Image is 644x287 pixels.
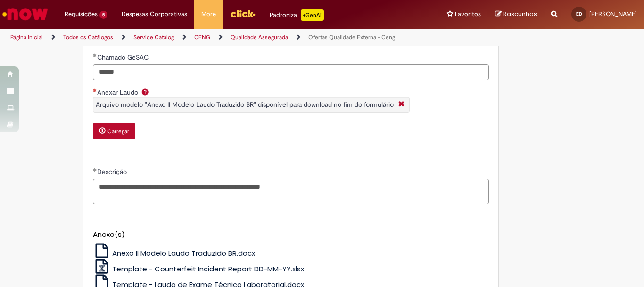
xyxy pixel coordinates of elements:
[495,10,537,19] a: Rascunhos
[97,53,150,61] span: Chamado GeSAC
[7,29,422,46] ul: Trilhas de página
[270,9,324,21] div: Padroniza
[503,9,537,18] span: Rascunhos
[1,5,50,24] img: ServiceNow
[93,53,97,57] span: Obrigatório Preenchido
[122,9,187,19] span: Despesas Corporativas
[93,248,256,258] a: Anexo II Modelo Laudo Traduzido BR.docx
[93,264,305,274] a: Template - Counterfeit Incident Report DD-MM-YY.xlsx
[301,9,324,21] p: +GenAi
[112,264,304,274] span: Template - Counterfeit Incident Report DD-MM-YY.xlsx
[96,100,394,109] span: Arquivo modelo "Anexo II Modelo Laudo Traduzido BR" disponível para download no fim do formulário
[65,9,98,19] span: Requisições
[10,34,43,41] a: Página inicial
[93,179,489,204] textarea: Descrição
[97,88,140,96] span: Anexar Laudo
[93,231,489,239] h5: Anexo(s)
[93,168,97,172] span: Obrigatório Preenchido
[230,7,256,21] img: click_logo_yellow_360x200.png
[63,34,113,41] a: Todos os Catálogos
[99,11,107,19] span: 5
[231,34,288,41] a: Qualidade Assegurada
[107,128,129,135] small: Carregar
[97,167,129,176] span: Descrição
[93,64,489,80] input: Chamado GeSAC
[576,11,582,17] span: ED
[455,9,481,19] span: Favoritos
[308,34,395,41] a: Ofertas Qualidade Externa - Ceng
[396,100,407,110] i: Fechar More information Por question_anexar_laudo
[133,34,174,41] a: Service Catalog
[93,123,135,139] button: Carregar anexo de Anexar Laudo Required
[112,248,255,258] span: Anexo II Modelo Laudo Traduzido BR.docx
[194,34,210,41] a: CENG
[589,10,637,18] span: [PERSON_NAME]
[93,88,97,92] span: Necessários
[140,88,151,96] span: Ajuda para Anexar Laudo
[201,9,216,19] span: More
